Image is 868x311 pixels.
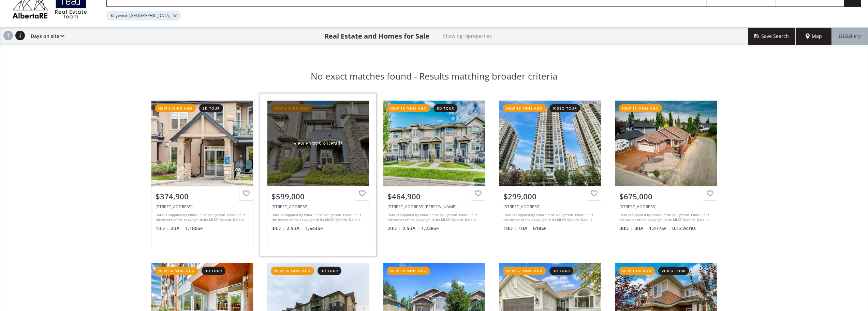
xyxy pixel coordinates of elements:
div: 1118 12 Avenue SW #1307, Calgary, AB T2R 0P4 [503,204,597,210]
span: 1 BD [156,225,169,232]
div: Data is supplied by Pillar 9™ MLS® System. Pillar 9™ is the owner of the copyright in its MLS® Sy... [619,212,711,223]
h1: Real Estate and Homes for Sale [324,31,429,41]
a: new 6 mins ago3d tour$374,900[STREET_ADDRESS]Data is supplied by Pillar 9™ MLS® System. Pillar 9™... [144,94,260,256]
span: 618 SF [533,225,546,232]
div: Gallery [832,28,868,45]
div: Map [796,28,832,45]
span: 2 BA [171,225,183,232]
span: 2.5 BA [402,225,420,232]
span: 1 BA [518,225,531,232]
span: 3 BD [271,225,285,232]
div: $599,000 [271,191,365,202]
span: Gallery [839,33,861,40]
div: 81 Sundown Manor SE, Calgary, AB T2X 3H7 [619,204,713,210]
span: 1,238 SF [421,225,439,232]
div: 1888 Signature Park SW #1104, Calgary, AB T3H 4Z1 [156,204,249,210]
div: Data is supplied by Pillar 9™ MLS® System. Pillar 9™ is the owner of the copyright in its MLS® Sy... [271,212,363,223]
span: 2 BD [387,225,401,232]
button: Save Search [748,28,796,45]
span: 1,644 SF [305,225,323,232]
div: Days on site [27,28,64,45]
a: new 16 mins ago3d tour$464,900[STREET_ADDRESS][PERSON_NAME]Data is supplied by Pillar 9™ MLS® Sys... [376,94,492,256]
a: new 16 mins ago$675,000[STREET_ADDRESS]Data is supplied by Pillar 9™ MLS® System. Pillar 9™ is th... [608,94,724,256]
span: 2.5 BA [286,225,304,232]
div: $299,000 [503,191,597,202]
div: Data is supplied by Pillar 9™ MLS® System. Pillar 9™ is the owner of the copyright in its MLS® Sy... [503,212,595,223]
span: Map [806,33,822,40]
div: View Photos & Details [294,140,343,147]
span: 1 BD [503,225,517,232]
span: 1,477 SF [649,225,671,232]
a: new 16 mins agovideo tour$299,000[STREET_ADDRESS]Data is supplied by Pillar 9™ MLS® System. Pilla... [492,94,608,256]
span: 1,180 SF [185,225,203,232]
h3: No exact matches found - Results matching broader criteria [311,72,557,81]
div: $464,900 [387,191,481,202]
h2: Showing 10 properties [443,33,492,39]
div: $675,000 [619,191,713,202]
div: 44 Quarry Lane SE, Calgary, AB T2C5N4 [271,204,365,210]
div: Data is supplied by Pillar 9™ MLS® System. Pillar 9™ is the owner of the copyright in its MLS® Sy... [156,212,247,223]
div: $374,900 [156,191,249,202]
div: Keyword: [GEOGRAPHIC_DATA] [106,11,181,20]
a: new 6 mins agoView Photos & Details$599,000[STREET_ADDRESS]Data is supplied by Pillar 9™ MLS® Sys... [260,94,376,256]
span: 3 BA [634,225,647,232]
span: 0.12 Acres [672,225,696,232]
div: Data is supplied by Pillar 9™ MLS® System. Pillar 9™ is the owner of the copyright in its MLS® Sy... [387,212,479,223]
div: 576 Mckenzie Towne Drive SE, Calgary, AB T2Z 1C7 [387,204,481,210]
span: 3 BD [619,225,633,232]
